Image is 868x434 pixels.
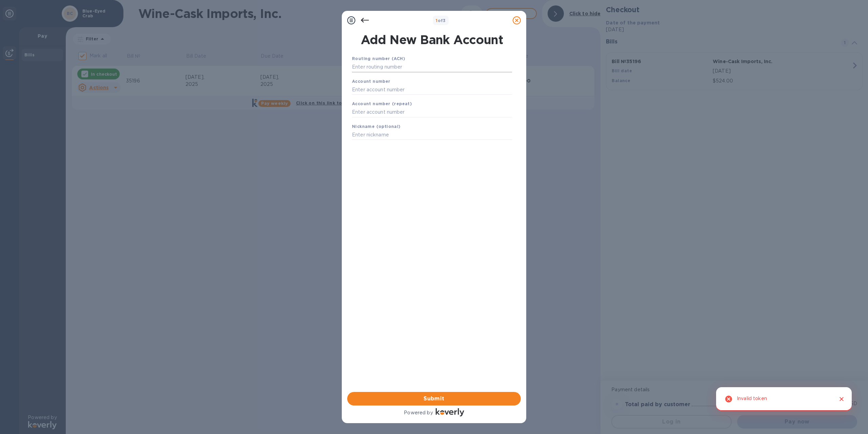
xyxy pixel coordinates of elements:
[352,107,512,117] input: Enter account number
[352,84,512,95] input: Enter account number
[352,101,412,106] b: Account number (repeat)
[352,79,391,84] b: Account number
[352,62,512,72] input: Enter routing number
[353,395,515,403] span: Submit
[436,408,464,416] img: Logo
[404,409,433,416] p: Powered by
[436,18,446,23] b: of 3
[737,393,767,405] div: Invalid token
[347,392,521,405] button: Submit
[352,124,401,129] b: Nickname (optional)
[348,33,516,47] h1: Add New Bank Account
[352,56,405,61] b: Routing number (ACH)
[352,130,512,140] input: Enter nickname
[436,18,437,23] span: 1
[837,395,846,403] button: Close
